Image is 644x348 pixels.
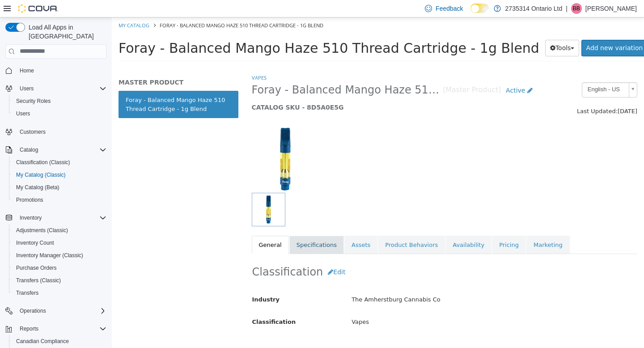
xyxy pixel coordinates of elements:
button: Promotions [9,194,110,206]
a: Product Behaviors [266,218,333,237]
h5: MASTER PRODUCT [7,61,127,69]
span: Catalog [16,144,106,155]
a: Add new variation [470,22,536,39]
a: Foray - Balanced Mango Haze 510 Thread Cartridge - 1g Blend [7,73,127,101]
span: Transfers (Classic) [16,277,61,284]
span: Inventory Count [16,239,54,246]
span: [DATE] [506,90,525,97]
a: Purchase Orders [13,263,60,273]
p: 2735314 Ontario Ltd [505,3,563,14]
span: Promotions [16,196,43,204]
span: Users [13,108,106,119]
span: Transfers [16,289,38,297]
span: My Catalog (Classic) [16,171,66,178]
span: Foray - Balanced Mango Haze 510 Thread Cartridge - 1g Blend [140,66,331,80]
button: Inventory Manager (Classic) [9,249,110,262]
span: Promotions [13,195,106,205]
span: Security Roles [16,98,51,105]
span: Home [16,65,106,76]
a: Inventory Count [13,238,58,248]
span: Adjustments (Classic) [16,227,68,234]
button: Transfers [9,287,110,299]
span: Classification [140,301,184,308]
span: Transfers (Classic) [13,275,106,286]
span: Customers [20,128,46,136]
button: Operations [16,306,50,316]
a: My Catalog (Beta) [13,182,63,193]
span: Classification (Classic) [13,157,106,168]
button: Inventory [16,212,45,223]
img: 150 [140,108,207,175]
button: Inventory Count [9,237,110,249]
button: Transfers (Classic) [9,274,110,287]
a: Customers [16,127,49,137]
span: Operations [20,307,46,314]
button: Operations [2,305,110,317]
span: Dark Mode [470,13,471,13]
a: Promotions [13,195,47,205]
span: Canadian Compliance [13,336,106,347]
div: Brodie Baker [571,3,582,14]
span: Active [394,69,413,76]
a: English - US [470,65,525,80]
span: Users [16,83,106,94]
span: Canadian Compliance [16,338,69,345]
button: Catalog [2,144,110,156]
button: My Catalog (Classic) [9,169,110,181]
button: Catalog [16,144,42,155]
span: Operations [16,306,106,316]
span: Last Updated: [465,90,506,97]
span: Inventory [20,214,42,221]
button: Users [9,107,110,120]
a: Canadian Compliance [13,336,72,347]
p: [PERSON_NAME] [585,3,637,14]
button: Security Roles [9,95,110,107]
span: Purchase Orders [16,264,57,272]
span: Reports [16,323,106,334]
a: Classification (Classic) [13,157,74,168]
span: Load All Apps in [GEOGRAPHIC_DATA] [25,23,106,41]
a: Active [389,65,426,81]
a: My Catalog [7,4,38,11]
button: Home [2,64,110,77]
span: Home [20,67,34,74]
a: Adjustments (Classic) [13,225,72,236]
button: Canadian Compliance [9,335,110,348]
a: Vapes [140,57,155,64]
span: Classification (Classic) [16,159,70,166]
span: Inventory Manager (Classic) [13,250,106,261]
span: Inventory Manager (Classic) [16,252,83,259]
span: Industry [140,279,168,285]
span: Catalog [20,146,38,153]
span: Inventory [16,212,106,223]
h5: CATALOG SKU - 8D5A0E5G [140,86,426,94]
span: My Catalog (Beta) [13,182,106,193]
button: Customers [2,125,110,138]
button: Users [2,82,110,95]
a: Transfers [13,288,42,298]
span: Adjustments (Classic) [13,225,106,236]
button: Users [16,83,37,94]
a: General [140,218,177,237]
span: Users [16,110,30,117]
img: Cova [18,4,58,13]
a: Specifications [178,218,232,237]
a: Assets [233,218,266,237]
span: English - US [470,65,513,79]
div: The Amherstburg Cannabis Co [233,275,532,290]
button: Purchase Orders [9,262,110,274]
a: Home [16,65,38,76]
span: Users [20,85,34,92]
small: [Master Product] [331,69,390,76]
a: Marketing [415,218,458,237]
button: Classification (Classic) [9,156,110,169]
input: Dark Mode [470,4,489,13]
a: Inventory Manager (Classic) [13,250,87,261]
div: Vapes [233,297,532,313]
span: Foray - Balanced Mango Haze 510 Thread Cartridge - 1g Blend [7,23,428,38]
button: Edit [211,246,238,263]
button: Reports [16,323,42,334]
span: Feedback [436,4,463,13]
a: Availability [334,218,380,237]
span: Reports [20,325,38,332]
